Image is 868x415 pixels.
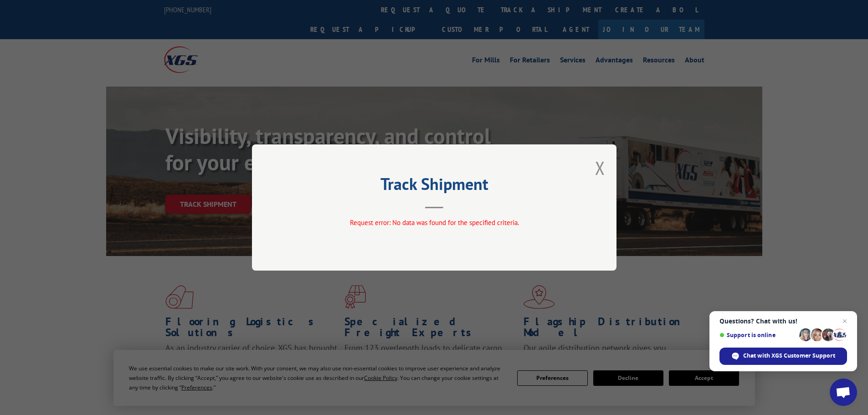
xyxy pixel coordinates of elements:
span: Close chat [839,316,850,327]
div: Chat with XGS Customer Support [719,348,847,365]
span: Chat with XGS Customer Support [743,352,835,360]
span: Questions? Chat with us! [719,318,847,325]
div: Open chat [830,379,857,406]
button: Close modal [595,156,605,180]
h2: Track Shipment [298,178,571,195]
span: Request error: No data was found for the specified criteria. [349,218,519,227]
span: Support is online [719,332,796,338]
